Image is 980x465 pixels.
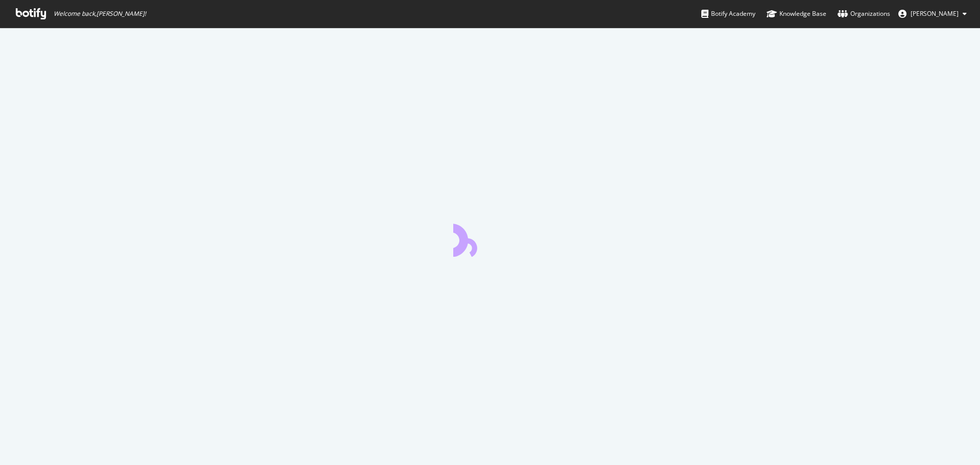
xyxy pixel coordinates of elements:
[701,9,755,19] div: Botify Academy
[911,9,959,18] span: Tom Duncombe
[767,9,826,19] div: Knowledge Base
[838,9,890,19] div: Organizations
[54,10,146,18] span: Welcome back, [PERSON_NAME] !
[453,220,527,257] div: animation
[890,6,975,22] button: [PERSON_NAME]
